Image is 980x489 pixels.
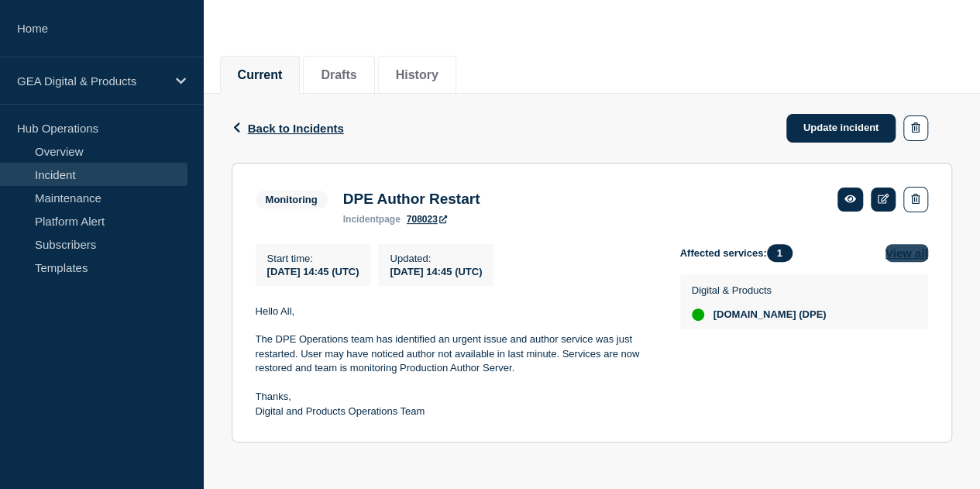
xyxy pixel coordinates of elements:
h3: DPE Author Restart [343,191,480,208]
a: 708023 [407,214,447,225]
span: Affected services: [680,244,800,262]
button: History [396,68,438,82]
span: Back to Incidents [248,122,344,135]
span: 1 [767,244,793,262]
p: Thanks, [256,390,655,404]
button: View all [885,244,928,262]
p: Digital & Products [692,284,827,296]
p: Hello All, [256,305,655,319]
span: incident [343,214,379,225]
span: [DOMAIN_NAME] (DPE) [714,308,827,321]
span: [DATE] 14:45 (UTC) [267,266,359,277]
div: [DATE] 14:45 (UTC) [390,264,482,277]
p: page [343,214,401,225]
div: up [692,308,704,321]
button: Drafts [321,68,356,82]
p: Updated : [390,253,482,264]
p: Start time : [267,253,359,264]
p: Digital and Products Operations Team [256,405,655,418]
p: GEA Digital & Products [17,74,166,88]
button: Current [238,68,283,82]
button: Back to Incidents [232,122,344,135]
a: Update incident [786,114,896,143]
span: Monitoring [256,191,328,208]
p: The DPE Operations team has identified an urgent issue and author service was just restarted. Use... [256,332,655,375]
